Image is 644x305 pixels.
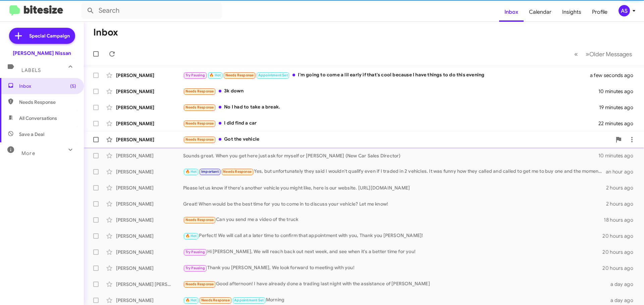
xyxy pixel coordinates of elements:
div: a few seconds ago [598,72,639,79]
div: [PERSON_NAME] [116,104,183,111]
div: Morning [183,296,606,304]
a: Profile [587,2,613,22]
span: 🔥 Hot [185,169,197,174]
span: Needs Response [185,121,214,126]
span: All Conversations [19,115,57,122]
a: Inbox [499,2,524,22]
div: [PERSON_NAME] [116,152,183,159]
span: Special Campaign [29,32,70,39]
div: [PERSON_NAME] [116,88,183,95]
a: Calendar [524,2,557,22]
div: Hi [PERSON_NAME], We will reach back out next week, and see when it's a better time for you! [183,248,602,256]
span: Try Pausing [185,73,205,77]
div: [PERSON_NAME] [116,265,183,272]
span: Try Pausing [185,266,205,270]
div: AS [619,5,630,16]
span: More [21,150,35,156]
span: (5) [70,83,76,89]
span: Needs Response [185,137,214,142]
div: [PERSON_NAME] [116,184,183,191]
span: Needs Response [185,218,214,222]
div: Sounds great. When you get here just ask for myself or [PERSON_NAME] (New Car Sales Director) [183,152,598,159]
span: Needs Response [185,105,214,109]
button: AS [613,5,637,16]
div: [PERSON_NAME] [116,136,183,143]
span: « [574,50,578,58]
div: 20 hours ago [602,249,639,255]
span: Needs Response [19,99,76,105]
a: Special Campaign [9,28,75,44]
div: [PERSON_NAME] [116,168,183,175]
span: Inbox [19,83,76,89]
nav: Page navigation example [571,47,636,61]
div: I did find a car [183,120,598,127]
span: 🔥 Hot [185,298,197,302]
div: Got the vehicle [183,136,612,143]
div: 10 minutes ago [598,88,639,95]
div: [PERSON_NAME] [116,201,183,207]
span: Save a Deal [19,131,44,138]
span: Needs Response [223,169,252,174]
div: Great! When would be the best time for you to come in to discuss your vehicle? Let me know! [183,201,606,207]
span: Labels [21,67,41,73]
div: 3k down [183,87,598,95]
div: 20 hours ago [602,265,639,272]
button: Next [582,47,636,61]
div: [PERSON_NAME] [116,72,183,79]
div: 20 hours ago [602,233,639,239]
h1: Inbox [93,27,118,38]
div: [PERSON_NAME] [116,120,183,127]
div: 22 minutes ago [598,120,639,127]
div: 10 minutes ago [598,152,639,159]
span: Try Pausing [185,250,205,254]
div: 2 hours ago [606,201,639,207]
span: Needs Response [201,298,230,302]
a: Insights [557,2,587,22]
div: a day ago [606,281,639,288]
div: 19 minutes ago [599,104,639,111]
div: Thank you [PERSON_NAME], We look forward to meeting with you! [183,264,602,272]
div: [PERSON_NAME] [116,217,183,223]
span: Needs Response [185,89,214,93]
div: [PERSON_NAME] [116,249,183,255]
div: [PERSON_NAME] Nissan [13,50,71,57]
div: No I had to take a break. [183,103,599,111]
span: 🔥 Hot [209,73,221,77]
span: 🔥 Hot [185,234,197,238]
span: Needs Response [225,73,254,77]
div: [PERSON_NAME] [PERSON_NAME] [116,281,183,288]
div: 18 hours ago [604,217,639,223]
div: a day ago [606,297,639,304]
div: [PERSON_NAME] [116,233,183,239]
div: [PERSON_NAME] [116,297,183,304]
button: Previous [570,47,582,61]
span: Important [201,169,219,174]
div: Perfect! We will call at a later time to confirm that appointment with you, Thank you [PERSON_NAME]! [183,232,602,240]
div: 2 hours ago [606,184,639,191]
div: an hour ago [606,168,639,175]
div: Yes, but unfortunately they said I wouldn't qualify even if I traded in 2 vehicles. It was funny ... [183,168,606,175]
div: Please let us know if there's another vehicle you might like, here is our website. [URL][DOMAIN_N... [183,184,606,191]
span: Needs Response [185,282,214,286]
div: Can you send me a video of the truck [183,216,604,224]
span: Appointment Set [258,73,288,77]
span: » [586,50,589,58]
div: Good afternoon! I have already done a trading last night with the assistance of [PERSON_NAME] [183,280,606,288]
span: Older Messages [589,51,632,58]
div: I'm going to come a lil early if that's cool because I have things to do this evening [183,71,598,79]
span: Appointment Set [234,298,264,302]
input: Search [81,3,222,19]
